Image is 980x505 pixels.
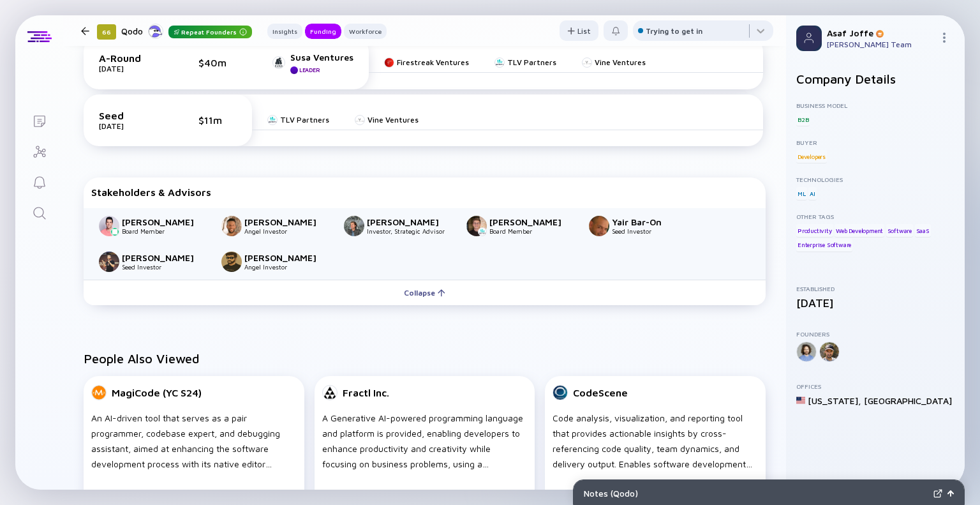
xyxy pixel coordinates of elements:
div: ML [796,187,807,200]
img: Yonatan Sela picture [99,216,119,236]
img: Brian Sack picture [466,216,487,236]
div: [PERSON_NAME] [244,216,329,227]
div: Board Member [122,227,206,235]
div: An AI-driven tool that serves as a pair programmer, codebase expert, and debugging assistant, aim... [91,411,297,472]
button: List [560,20,598,41]
div: TLV Partners [507,57,556,67]
div: Code analysis, visualization, and reporting tool that provides actionable insights by cross-refer... [553,411,758,472]
img: Adam Jafer picture [221,252,242,272]
div: [DATE] [796,296,954,310]
div: Qodo [121,23,252,39]
div: Repeat Founders [168,26,252,38]
div: Vine Ventures [595,57,646,67]
div: [PERSON_NAME] [367,216,451,227]
div: $11m [198,114,237,126]
a: Search [15,197,63,227]
img: Yair Bar-On picture [589,216,609,236]
div: [GEOGRAPHIC_DATA] [864,395,952,406]
a: Investor Map [15,135,63,166]
div: 66 [97,24,116,40]
div: [PERSON_NAME] [122,252,206,263]
div: Fractl Inc. [343,387,389,398]
a: TLV Partners [267,115,329,124]
div: Other Tags [796,213,954,220]
img: Dani Avitz picture [221,216,242,236]
div: Collapse [396,283,453,303]
div: Software [886,224,913,237]
div: Yair Bar-On [612,216,696,227]
button: Collapse [84,280,766,305]
div: Workforce [344,25,387,38]
img: Profile Picture [796,26,822,51]
div: [US_STATE] , [808,395,861,406]
a: Firestreak Ventures [384,57,469,67]
div: Business Model [796,102,954,109]
div: A Generative AI-powered programming language and platform is provided, enabling developers to enh... [322,411,528,472]
div: A-Round [99,52,163,64]
div: Established [796,285,954,292]
div: Notes ( Qodo ) [584,488,928,499]
div: Insights [267,25,302,38]
div: Founders [796,330,954,338]
div: AI [808,187,817,200]
div: Susa Ventures [290,52,353,63]
img: Open Notes [947,490,954,497]
div: Seed Investor [122,263,206,271]
div: Enterprise Software [796,239,852,252]
div: Leader [299,66,320,73]
div: Seed [99,110,163,121]
div: CodeScene [573,387,628,398]
div: Stakeholders & Advisors [91,186,758,198]
a: TLV Partners [494,57,556,67]
h2: Company Details [796,72,954,86]
div: Web Development [835,224,884,237]
div: [DATE] [99,64,163,73]
div: B2B [796,113,810,126]
div: Developers [796,150,827,163]
div: Seed Investor [612,227,696,235]
a: Vine Ventures [355,115,419,124]
img: Expand Notes [933,489,942,498]
div: Board Member [489,227,574,235]
a: Lists [15,105,63,135]
div: [PERSON_NAME] Team [827,40,934,49]
div: Firestreak Ventures [397,57,469,67]
a: Vine Ventures [582,57,646,67]
div: Technologies [796,176,954,183]
button: Workforce [344,24,387,39]
div: [PERSON_NAME] [489,216,574,227]
img: Yair Cleper picture [99,252,119,272]
div: TLV Partners [280,115,329,124]
div: Productivity [796,224,833,237]
div: [PERSON_NAME] [244,252,329,263]
div: MagiCode (YC S24) [112,387,202,398]
div: Trying to get in [646,26,702,36]
div: Vine Ventures [367,115,419,124]
div: Offices [796,382,954,390]
img: Sivan M. picture [344,216,364,236]
img: Menu [939,33,949,43]
div: [PERSON_NAME] [122,216,206,227]
h2: People Also Viewed [84,351,766,366]
div: Angel Investor [244,263,329,271]
img: United States Flag [796,396,805,405]
div: $40m [198,57,237,68]
div: [DATE] [99,121,163,131]
div: SaaS [915,224,931,237]
button: Insights [267,24,302,39]
div: Investor, Strategic Advisor [367,227,451,235]
div: Angel Investor [244,227,329,235]
a: Susa VenturesLeader [272,52,353,74]
button: Funding [305,24,341,39]
div: Funding [305,25,341,38]
a: Reminders [15,166,63,197]
div: List [560,21,598,41]
div: Buyer [796,139,954,146]
div: Asaf Joffe [827,27,934,38]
